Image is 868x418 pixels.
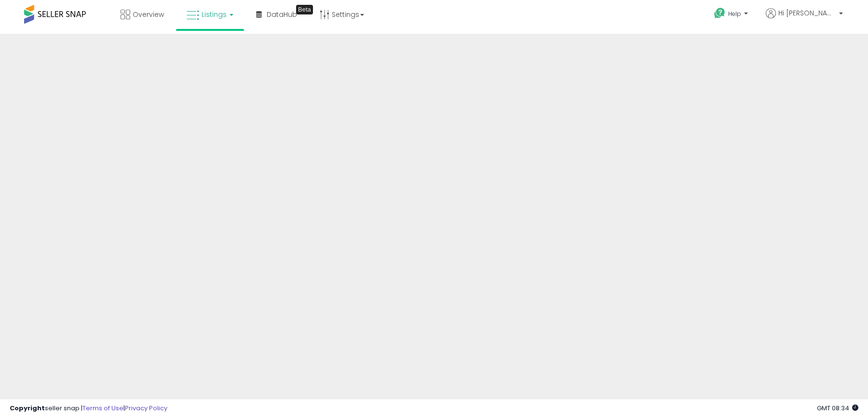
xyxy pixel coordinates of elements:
div: seller snap | | [10,404,167,413]
span: Listings [202,10,227,19]
span: 2025-09-11 08:34 GMT [817,404,858,413]
i: Get Help [714,7,726,19]
span: Hi [PERSON_NAME] [778,8,836,18]
span: DataHub [267,10,297,19]
span: Help [728,10,741,18]
a: Terms of Use [82,404,123,413]
div: Tooltip anchor [296,5,313,14]
a: Privacy Policy [125,404,167,413]
strong: Copyright [10,404,45,413]
span: Overview [133,10,164,19]
a: Hi [PERSON_NAME] [766,8,843,30]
